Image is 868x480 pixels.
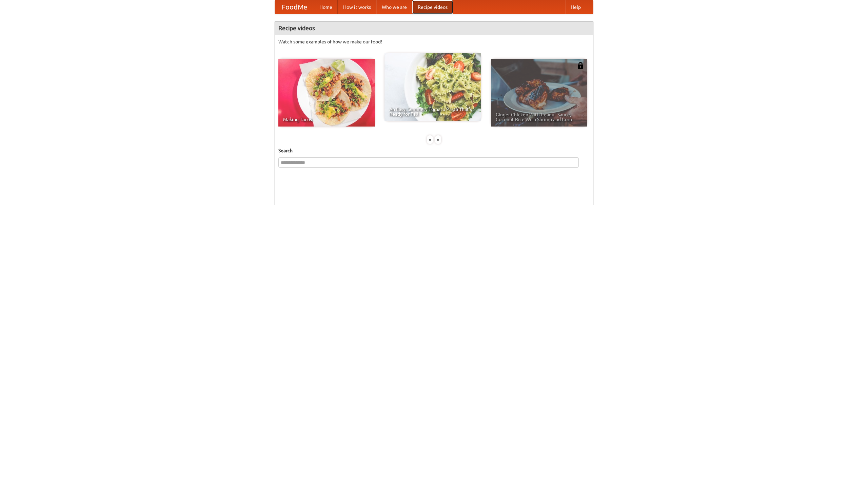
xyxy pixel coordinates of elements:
a: FoodMe [275,0,314,14]
a: How it works [338,0,376,14]
a: Help [565,0,586,14]
a: An Easy, Summery Tomato Pasta That's Ready for Fall [384,53,481,121]
div: » [435,135,441,144]
span: An Easy, Summery Tomato Pasta That's Ready for Fall [389,107,476,116]
h4: Recipe videos [275,21,593,35]
img: 483408.png [577,62,584,69]
h5: Search [278,147,590,154]
a: Who we are [376,0,412,14]
span: Making Tacos [283,117,370,122]
a: Making Tacos [278,59,375,127]
a: Home [314,0,338,14]
div: « [427,135,433,144]
a: Recipe videos [412,0,453,14]
p: Watch some examples of how we make our food! [278,38,590,45]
